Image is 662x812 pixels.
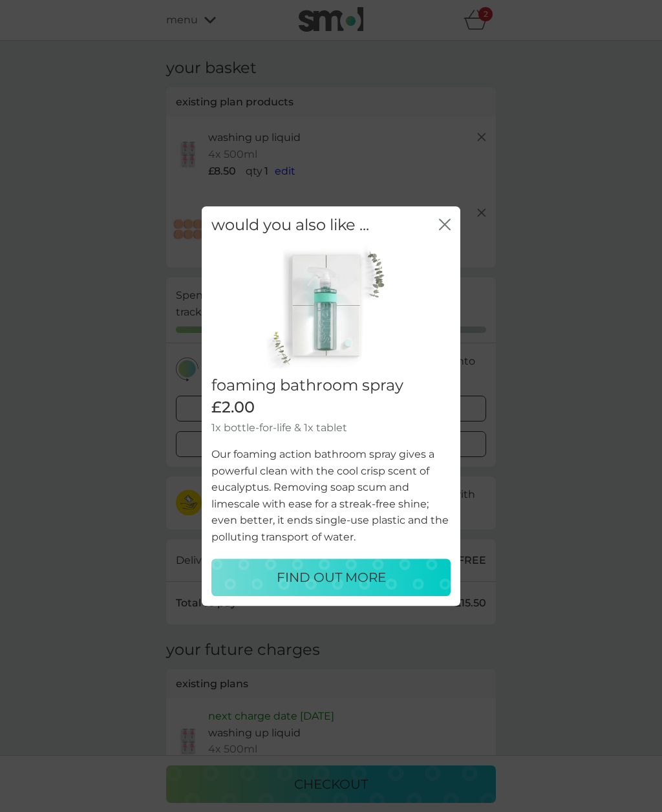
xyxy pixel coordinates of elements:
button: close [439,219,451,232]
p: 1x bottle-for-life & 1x tablet [211,420,451,437]
span: £2.00 [211,398,255,417]
button: FIND OUT MORE [211,559,451,596]
p: Our foaming action bathroom spray gives a powerful clean with the cool crisp scent of eucalyptus.... [211,446,451,546]
p: FIND OUT MORE [277,567,386,588]
h2: would you also like ... [211,216,369,235]
h2: foaming bathroom spray [211,376,451,395]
